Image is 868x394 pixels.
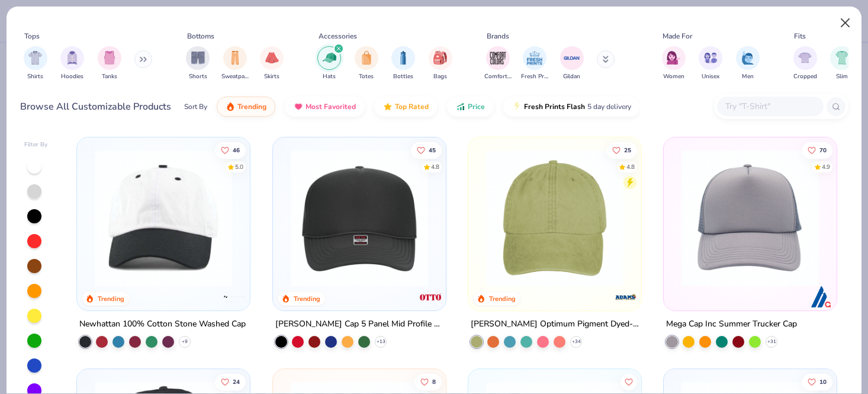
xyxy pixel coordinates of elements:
[742,72,754,81] span: Men
[662,46,686,81] div: filter for Women
[489,49,507,67] img: Comfort Colors Image
[433,51,446,65] img: Bags Image
[355,46,378,81] button: filter button
[98,46,121,81] button: filter button
[830,46,854,81] button: filter button
[836,72,848,81] span: Slim
[798,51,812,65] img: Cropped Image
[526,49,544,67] img: Fresh Prints Image
[666,317,797,332] div: Mega Cap Inc Summer Trucker Cap
[621,374,637,390] button: Like
[60,46,84,81] button: filter button
[24,46,47,81] button: filter button
[430,162,439,171] div: 4.8
[285,149,434,287] img: 31d1171b-c302-40d8-a1fe-679e4cf1ca7b
[60,46,84,81] div: filter for Hoodies
[24,46,47,81] div: filter for Shirts
[323,51,336,65] img: Hats Image
[419,285,442,309] img: Otto Cap logo
[294,102,303,111] img: most_fav.gif
[432,379,435,385] span: 8
[391,46,415,81] div: filter for Bottles
[237,102,266,111] span: Trending
[235,162,243,171] div: 5.0
[265,51,279,65] img: Skirts Image
[306,102,356,111] span: Most Favorited
[260,46,284,81] div: filter for Skirts
[830,46,854,81] div: filter for Slim
[229,51,242,65] img: Sweatpants Image
[736,46,760,81] div: filter for Men
[319,31,357,41] div: Accessories
[414,374,441,390] button: Like
[429,46,452,81] div: filter for Bags
[521,72,548,81] span: Fresh Prints
[793,46,817,81] div: filter for Cropped
[374,97,438,117] button: Top Rated
[521,46,548,81] button: filter button
[663,31,692,41] div: Made For
[376,338,385,345] span: + 13
[410,142,441,158] button: Like
[587,100,631,114] span: 5 day delivery
[186,46,210,81] button: filter button
[221,72,249,81] span: Sweatpants
[187,31,214,41] div: Bottoms
[624,147,631,153] span: 25
[397,51,410,65] img: Bottles Image
[484,46,512,81] button: filter button
[819,379,827,385] span: 10
[233,147,240,153] span: 46
[285,97,365,117] button: Most Favorited
[393,72,413,81] span: Bottles
[699,46,722,81] div: filter for Unisex
[395,102,429,111] span: Top Rated
[484,72,512,81] span: Comfort Colors
[480,149,629,287] img: 5bced5f3-53ea-498b-b5f0-228ec5730a9c
[186,46,210,81] div: filter for Shorts
[102,72,117,81] span: Tanks
[560,46,584,81] div: filter for Gildan
[191,51,205,65] img: Shorts Image
[563,72,580,81] span: Gildan
[629,149,779,287] img: 0f0f8abb-dbad-43ab-965c-cc6e30689a9a
[89,149,238,287] img: d77f1ec2-bb90-48d6-8f7f-dc067ae8652d
[359,72,374,81] span: Totes
[702,72,719,81] span: Unisex
[524,102,585,111] span: Fresh Prints Flash
[606,142,637,158] button: Like
[468,102,485,111] span: Price
[428,147,435,153] span: 45
[433,72,447,81] span: Bags
[221,46,249,81] div: filter for Sweatpants
[802,374,832,390] button: Like
[429,46,452,81] button: filter button
[563,49,581,67] img: Gildan Image
[471,317,639,332] div: [PERSON_NAME] Optimum Pigment Dyed-Cap
[699,46,722,81] button: filter button
[215,142,246,158] button: Like
[79,317,246,332] div: Newhattan 100% Cotton Stone Washed Cap
[233,379,240,385] span: 24
[704,51,718,65] img: Unisex Image
[24,31,40,41] div: Tops
[503,97,640,117] button: Fresh Prints Flash5 day delivery
[28,51,42,65] img: Shirts Image
[264,72,279,81] span: Skirts
[217,97,275,117] button: Trending
[834,12,857,34] button: Close
[226,102,235,111] img: trending.gif
[447,97,494,117] button: Price
[521,46,548,81] div: filter for Fresh Prints
[66,51,79,65] img: Hoodies Image
[355,46,378,81] div: filter for Totes
[835,51,848,65] img: Slim Image
[809,285,833,309] img: Mega Cap Inc logo
[98,46,121,81] div: filter for Tanks
[822,162,830,171] div: 4.9
[626,162,635,171] div: 4.8
[317,46,341,81] button: filter button
[667,51,680,65] img: Women Image
[260,46,284,81] button: filter button
[560,46,584,81] button: filter button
